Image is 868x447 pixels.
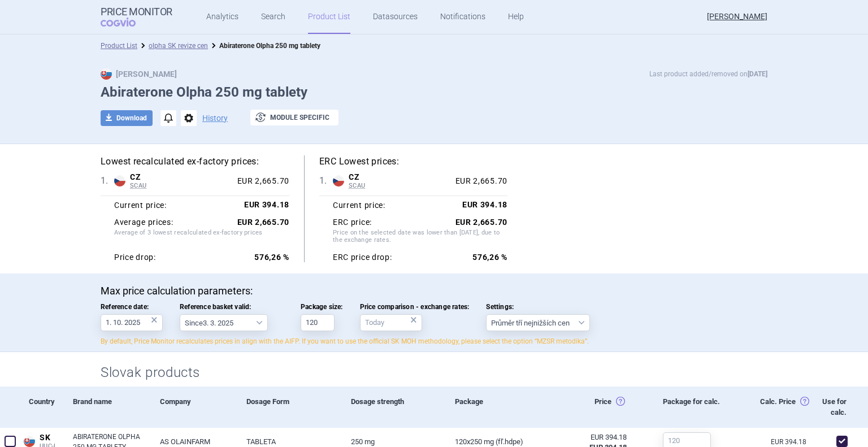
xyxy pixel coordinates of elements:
strong: Average prices: [114,218,173,228]
li: Abiraterone Olpha 250 mg tablety [208,40,320,51]
div: Package for calc. [654,387,722,427]
span: COGVIO [101,18,151,27]
strong: Abiraterone Olpha 250 mg tablety [219,42,320,50]
span: Reference date: [101,303,163,311]
img: Slovakia [24,436,35,447]
input: Package size: [301,314,335,331]
div: Dosage strength [342,387,446,427]
span: CZ [130,172,233,183]
p: By default, Price Monitor recalculates prices in align with the AIFP. If you want to use the offi... [101,337,767,346]
img: Czech Republic [114,175,125,186]
strong: 576,26 % [254,253,289,262]
div: Use for calc. [809,387,852,427]
a: Product List [101,42,137,50]
strong: [PERSON_NAME] [101,70,177,79]
strong: EUR 2,665.70 [455,218,507,227]
a: olpha SK revize cen [149,42,208,50]
span: 1 . [319,174,333,188]
a: EUR 394.18 [771,439,810,445]
span: Settings: [486,303,590,311]
p: Max price calculation parameters: [101,285,767,297]
span: SK [40,433,64,443]
div: × [410,314,417,326]
li: olpha SK revize cen [137,40,208,51]
p: Last product added/removed on [649,68,767,80]
strong: Current price: [333,201,385,210]
div: Price [550,387,654,427]
div: Package [446,387,550,427]
strong: EUR 394.18 [244,200,289,209]
button: Download [101,110,153,126]
div: EUR 2,665.70 [233,176,289,186]
a: Price MonitorCOGVIO [101,6,172,28]
select: Reference basket valid: [180,314,268,331]
li: Product List [101,40,137,51]
span: Price on the selected date was lower than [DATE], due to the exchange rates. [333,229,507,247]
div: Country [20,387,64,427]
span: SCAU [130,182,233,190]
select: Settings: [486,314,590,331]
h1: Abiraterone Olpha 250 mg tablety [101,84,767,101]
img: Czech Republic [333,175,344,186]
input: Reference date:× [101,314,163,331]
strong: ERC price: [333,218,372,228]
strong: [DATE] [748,70,767,78]
div: Dosage Form [238,387,342,427]
h5: ERC Lowest prices: [319,155,507,168]
button: History [202,114,228,122]
img: SK [101,68,112,80]
div: EUR 2,665.70 [451,176,507,186]
strong: Price drop: [114,253,156,263]
strong: 576,26 % [472,253,507,262]
div: EUR 394.18 [559,432,627,442]
span: Reference basket valid: [180,303,284,311]
span: Average of 3 lowest recalculated ex-factory prices [114,229,289,247]
h2: Slovak products [101,363,767,382]
span: CZ [349,172,451,183]
div: Brand name [64,387,151,427]
span: Price comparison - exchange rates: [360,303,470,311]
div: Calc. Price [723,387,810,427]
strong: Current price: [114,201,167,210]
strong: EUR 2,665.70 [237,218,289,227]
strong: ERC price drop: [333,253,392,263]
strong: Price Monitor [101,6,172,18]
div: Company [151,387,238,427]
span: 1 . [101,174,114,188]
h5: Lowest recalculated ex-factory prices: [101,155,289,168]
button: Module specific [250,110,338,125]
span: SCAU [349,182,451,190]
div: × [151,314,158,326]
input: Price comparison - exchange rates:× [360,314,422,331]
strong: EUR 394.18 [462,200,507,209]
span: Package size: [301,303,343,311]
